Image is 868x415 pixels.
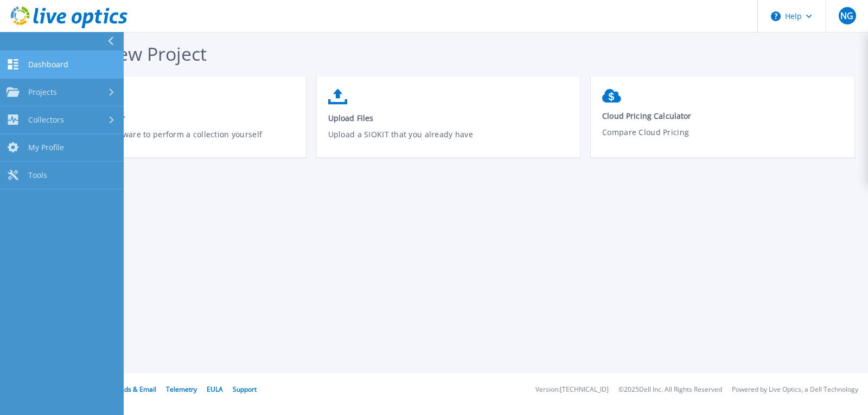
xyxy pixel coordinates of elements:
[28,87,57,97] span: Projects
[535,386,609,393] li: Version: [TECHNICAL_ID]
[28,115,64,125] span: Collectors
[591,84,854,159] a: Cloud Pricing CalculatorCompare Cloud Pricing
[28,60,68,69] span: Dashboard
[207,385,223,394] a: EULA
[328,113,570,123] span: Upload Files
[233,385,257,394] a: Support
[54,129,295,154] p: Download the software to perform a collection yourself
[120,385,156,394] a: Ads & Email
[42,41,207,66] span: Start a New Project
[618,386,722,393] li: © 2025 Dell Inc. All Rights Reserved
[602,126,844,151] p: Compare Cloud Pricing
[317,84,580,161] a: Upload FilesUpload a SIOKIT that you already have
[732,386,858,393] li: Powered by Live Optics, a Dell Technology
[166,385,197,394] a: Telemetry
[28,143,64,152] span: My Profile
[328,129,570,154] p: Upload a SIOKIT that you already have
[28,170,47,180] span: Tools
[42,84,306,161] a: Download CollectorDownload the software to perform a collection yourself
[602,111,844,121] span: Cloud Pricing Calculator
[54,113,295,123] span: Download Collector
[840,11,853,20] span: NG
